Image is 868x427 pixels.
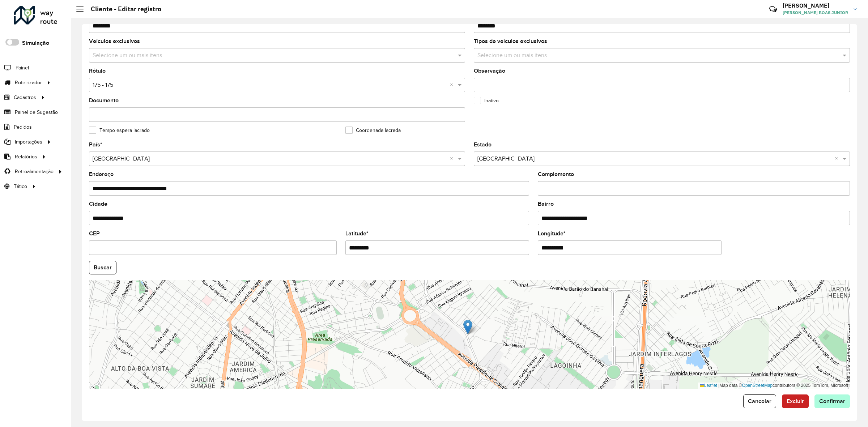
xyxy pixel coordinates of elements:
img: Marker [463,320,472,334]
label: Longitude [538,229,566,238]
h2: Cliente - Editar registro [84,5,161,13]
span: Clear all [450,154,456,163]
label: Estado [474,140,492,149]
label: Complemento [538,170,574,179]
label: Simulação [22,39,49,47]
label: Inativo [474,97,499,104]
label: Tipos de veículos exclusivos [474,37,547,46]
span: Retroalimentação [15,168,54,175]
label: Observação [474,67,505,75]
label: Tempo espera lacrado [89,127,150,134]
span: | [718,383,719,388]
a: Leaflet [700,383,717,388]
label: País [89,140,102,149]
span: Confirmar [819,398,845,404]
button: Cancelar [743,394,776,408]
span: Cancelar [748,398,771,404]
button: Excluir [782,394,809,408]
a: Contato Rápido [765,1,781,17]
span: Clear all [835,154,841,163]
label: Veículos exclusivos [89,37,140,46]
span: Tático [14,183,27,190]
div: Map data © contributors,© 2025 TomTom, Microsoft [698,383,850,389]
label: Latitude [345,229,369,238]
span: Importações [15,138,42,146]
span: Roteirizador [15,79,42,86]
button: Confirmar [814,394,850,408]
button: Buscar [89,261,116,274]
span: Painel de Sugestão [15,108,58,116]
label: Endereço [89,170,114,179]
span: Excluir [787,398,804,404]
label: Documento [89,96,119,105]
label: Cidade [89,200,107,208]
span: Cadastros [14,94,36,101]
label: Bairro [538,200,554,208]
label: Rótulo [89,67,106,75]
h3: [PERSON_NAME] [783,2,848,9]
span: Pedidos [14,123,32,131]
span: Painel [16,64,29,72]
span: Clear all [450,81,456,89]
label: Coordenada lacrada [345,127,401,134]
span: [PERSON_NAME] BOAS JUNIOR [783,9,848,16]
span: Relatórios [15,153,37,161]
a: OpenStreetMap [742,383,773,388]
label: CEP [89,229,100,238]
